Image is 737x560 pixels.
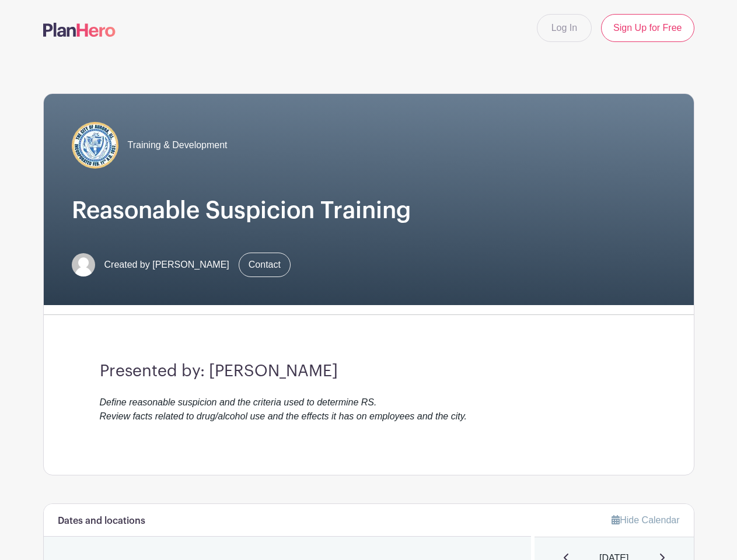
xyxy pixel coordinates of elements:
em: Define reasonable suspicion and the criteria used to determine RS. Review facts related to drug/a... [100,397,467,421]
a: Sign Up for Free [601,14,694,42]
span: Training & Development [128,138,228,152]
a: Contact [239,253,291,277]
a: Hide Calendar [612,515,679,525]
img: default-ce2991bfa6775e67f084385cd625a349d9dcbb7a52a09fb2fda1e96e2d18dcdb.png [72,253,95,276]
span: Created by [PERSON_NAME] [104,258,229,272]
img: COA%20logo%20(2).jpg [72,122,118,169]
img: logo-507f7623f17ff9eddc593b1ce0a138ce2505c220e1c5a4e2b4648c50719b7d32.svg [43,23,116,37]
a: Log In [537,14,592,42]
h6: Dates and locations [58,516,145,527]
h3: Presented by: [PERSON_NAME] [100,362,638,381]
h1: Reasonable Suspicion Training [72,197,666,225]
